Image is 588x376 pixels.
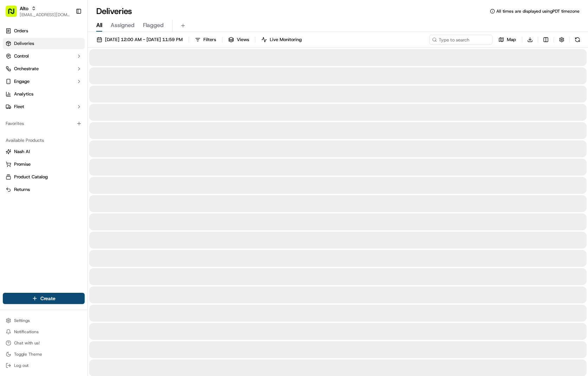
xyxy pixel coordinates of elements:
span: All [96,21,102,29]
button: Nash AI [3,146,85,157]
span: Assigned [111,21,135,29]
span: Toggle Theme [14,351,42,357]
button: Engage [3,76,85,87]
span: Promise [14,161,31,167]
button: Views [225,35,252,45]
span: Control [14,53,29,59]
span: Filters [203,37,216,43]
button: Live Monitoring [258,35,305,45]
span: Fleet [14,104,24,110]
span: [DATE] 12:00 AM - [DATE] 11:59 PM [105,37,183,43]
button: Notifications [3,327,85,337]
div: Available Products [3,135,85,146]
a: Nash AI [6,149,82,155]
span: Live Monitoring [270,37,302,43]
span: Chat with us! [14,340,40,346]
button: Fleet [3,101,85,112]
span: Orchestrate [14,66,39,72]
a: Returns [6,186,82,193]
span: Flagged [143,21,164,29]
span: Product Catalog [14,174,48,180]
a: Deliveries [3,38,85,49]
a: Orders [3,25,85,37]
button: Product Catalog [3,171,85,183]
a: Promise [6,161,82,167]
span: Deliveries [14,40,34,47]
div: Favorites [3,118,85,129]
button: Toggle Theme [3,349,85,359]
span: Map [507,37,516,43]
button: Log out [3,361,85,370]
button: Create [3,293,85,304]
span: Log out [14,363,28,368]
span: Engage [14,78,30,85]
button: Settings [3,316,85,325]
h1: Deliveries [96,6,132,17]
button: [DATE] 12:00 AM - [DATE] 11:59 PM [93,35,186,45]
span: Analytics [14,91,33,97]
button: Alto [20,5,28,12]
span: Create [40,295,55,302]
button: Refresh [573,35,582,45]
button: Map [495,35,519,45]
input: Type to search [429,35,492,45]
span: Views [237,37,249,43]
span: Notifications [14,329,39,335]
button: [EMAIL_ADDRESS][DOMAIN_NAME] [20,12,70,18]
span: All times are displayed using PDT timezone [496,8,580,14]
span: Orders [14,28,28,34]
span: Returns [14,186,30,193]
button: Filters [192,35,219,45]
button: Promise [3,159,85,170]
button: Control [3,51,85,62]
span: Nash AI [14,149,30,155]
a: Analytics [3,88,85,100]
button: Returns [3,184,85,195]
span: Settings [14,318,30,323]
button: Chat with us! [3,338,85,348]
button: Orchestrate [3,63,85,74]
button: Alto[EMAIL_ADDRESS][DOMAIN_NAME] [3,3,73,20]
a: Product Catalog [6,174,82,180]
